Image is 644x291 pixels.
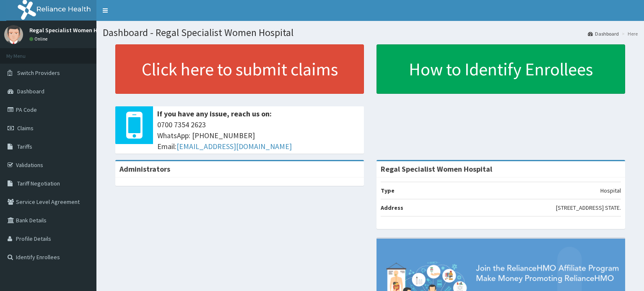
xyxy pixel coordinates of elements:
a: Dashboard [588,30,619,37]
span: Dashboard [17,88,44,95]
li: Here [620,30,638,37]
a: How to Identify Enrollees [377,44,625,94]
span: 0700 7354 2623 WhatsApp: [PHONE_NUMBER] Email: [157,119,360,152]
a: Online [29,36,49,42]
b: If you have any issue, reach us on: [157,109,272,118]
span: Tariff Negotiation [17,180,60,187]
a: Click here to submit claims [115,44,364,94]
p: Regal Specialist Women Hospital [29,27,116,33]
b: Address [381,204,403,211]
span: Switch Providers [17,69,60,77]
strong: Regal Specialist Women Hospital [381,164,492,174]
a: [EMAIL_ADDRESS][DOMAIN_NAME] [177,142,292,151]
span: Claims [17,124,34,132]
b: Type [381,187,395,194]
h1: Dashboard - Regal Specialist Women Hospital [103,27,638,38]
span: Tariffs [17,143,32,150]
b: Administrators [119,164,170,174]
p: Hospital [600,186,621,195]
img: User Image [4,25,23,44]
p: [STREET_ADDRESS] STATE. [556,203,621,212]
